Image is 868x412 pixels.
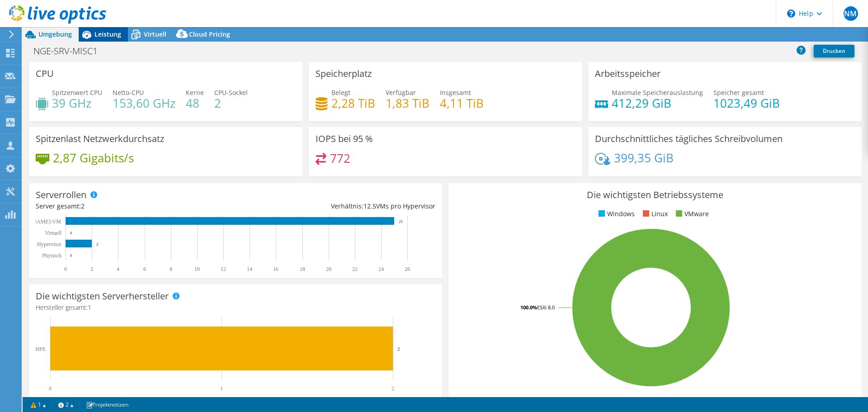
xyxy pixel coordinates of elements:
[88,303,91,312] span: 1
[42,252,61,259] text: Physisch
[35,346,46,352] text: HPE
[117,266,119,272] text: 4
[214,98,248,108] h4: 2
[189,30,230,38] span: Cloud Pricing
[612,88,703,97] span: Maximale Speicherauslastung
[247,266,252,272] text: 14
[520,304,537,311] tspan: 100.0%
[24,399,52,410] a: 1
[37,241,61,247] text: Hypervisor
[399,219,403,224] text: 25
[713,98,780,108] h4: 1023,49 GiB
[326,266,331,272] text: 20
[81,202,85,210] span: 2
[316,69,372,79] h3: Speicherplatz
[352,266,358,272] text: 22
[386,98,429,108] h4: 1,83 TiB
[614,153,674,163] h4: 399,35 GiB
[29,46,112,56] h1: NGE-SRV-MISC1
[386,88,416,97] span: Verfügbar
[36,69,54,79] h3: CPU
[220,385,223,392] text: 1
[674,209,709,219] li: VMware
[36,291,169,301] h3: Die wichtigsten Serverhersteller
[70,253,72,258] text: 0
[53,153,134,163] h4: 2,87 Gigabits/s
[440,88,471,97] span: Insgesamt
[440,98,484,108] h4: 4,11 TiB
[331,98,375,108] h4: 2,28 TiB
[300,266,305,272] text: 18
[363,202,376,210] span: 12.5
[596,209,635,219] li: Windows
[455,190,855,200] h3: Die wichtigsten Betriebssysteme
[405,266,410,272] text: 26
[214,88,248,97] span: CPU-Sockel
[36,201,236,211] div: Server gesamt:
[397,346,400,351] text: 2
[273,266,278,272] text: 16
[330,153,350,163] h4: 772
[70,231,72,235] text: 0
[64,266,67,272] text: 0
[595,134,783,144] h3: Durchschnittliches tägliches Schreibvolumen
[221,266,226,272] text: 12
[36,303,435,313] h4: Hersteller gesamt:
[170,266,172,272] text: 8
[844,6,858,21] span: NM
[641,209,668,219] li: Linux
[612,98,703,108] h4: 412,29 GiB
[814,45,854,57] a: Drucken
[52,88,102,97] span: Spitzenwert CPU
[595,69,660,79] h3: Arbeitsspeicher
[96,242,99,246] text: 2
[143,266,146,272] text: 6
[144,30,166,38] span: Virtuell
[52,98,102,108] h4: 39 GHz
[38,30,72,38] span: Umgebung
[36,134,164,144] h3: Spitzenlast Netzwerkdurchsatz
[90,266,93,272] text: 2
[45,230,61,236] text: Virtuell
[787,9,795,18] svg: \n
[186,88,204,97] span: Kerne
[392,385,394,392] text: 2
[316,134,373,144] h3: IOPS bei 95 %
[194,266,200,272] text: 10
[378,266,384,272] text: 24
[80,399,135,410] a: Projektnotizen
[186,98,204,108] h4: 48
[52,399,80,410] a: 2
[236,201,435,211] div: Verhältnis: VMs pro Hypervisor
[49,385,52,392] text: 0
[331,88,350,97] span: Belegt
[537,304,555,311] tspan: ESXi 8.0
[713,88,764,97] span: Speicher gesamt
[36,190,86,200] h3: Serverrollen
[94,30,121,38] span: Leistung
[113,98,175,108] h4: 153,60 GHz
[113,88,144,97] span: Netto-CPU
